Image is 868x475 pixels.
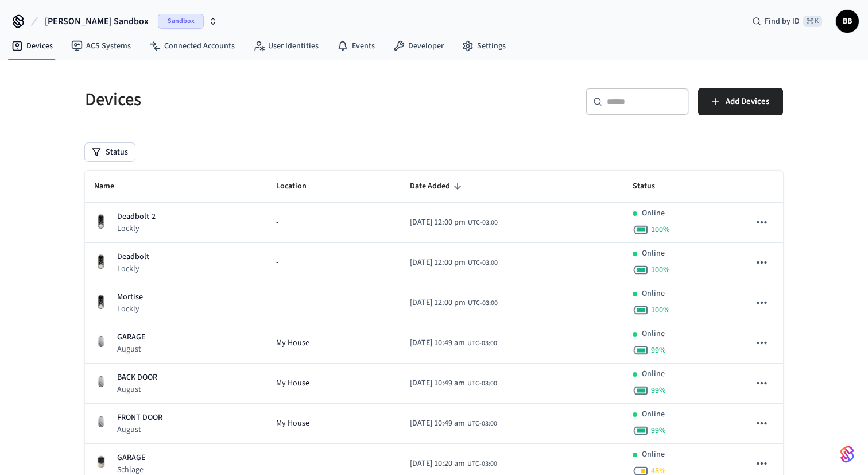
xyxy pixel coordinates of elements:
[94,415,108,428] img: August Wifi Smart Lock 3rd Gen, Silver, Front
[117,331,145,343] p: GARAGE
[651,345,666,356] span: 99 %
[140,36,244,56] a: Connected Accounts
[276,297,278,309] span: -
[410,257,498,269] div: America/Sao_Paulo
[410,377,497,389] div: America/Sao_Paulo
[642,408,665,420] p: Online
[410,297,498,309] div: America/Sao_Paulo
[633,177,670,195] span: Status
[117,263,149,275] p: Lockly
[117,223,156,234] p: Lockly
[642,449,665,461] p: Online
[410,337,465,349] span: [DATE] 10:49 am
[276,458,278,470] span: -
[642,207,665,219] p: Online
[117,412,162,424] p: FRONT DOOR
[85,143,135,161] button: Status
[468,218,498,228] span: UTC-03:00
[837,11,858,32] span: BB
[94,334,108,348] img: August Wifi Smart Lock 3rd Gen, Silver, Front
[94,214,108,230] img: Lockly Vision Lock, Front
[276,177,321,195] span: Location
[642,248,665,260] p: Online
[117,384,157,395] p: August
[117,343,145,355] p: August
[651,264,670,276] span: 100 %
[45,14,149,28] span: [PERSON_NAME] Sandbox
[384,36,453,56] a: Developer
[244,36,328,56] a: User Identities
[410,177,465,195] span: Date Added
[94,177,129,195] span: Name
[158,14,204,29] span: Sandbox
[2,36,62,56] a: Devices
[836,10,859,33] button: BB
[94,294,108,311] img: Lockly Vision Lock, Front
[117,211,156,223] p: Deadbolt-2
[410,217,466,229] span: [DATE] 12:00 pm
[410,418,465,430] span: [DATE] 10:49 am
[410,377,465,389] span: [DATE] 10:49 am
[117,303,143,315] p: Lockly
[803,16,822,27] span: ⌘ K
[94,455,108,469] img: Schlage Sense Smart Deadbolt with Camelot Trim, Front
[468,298,498,308] span: UTC-03:00
[117,251,149,263] p: Deadbolt
[651,304,670,316] span: 100 %
[410,418,497,430] div: America/Sao_Paulo
[85,88,427,111] h5: Devices
[453,36,515,56] a: Settings
[651,425,666,437] span: 99 %
[410,257,466,269] span: [DATE] 12:00 pm
[467,419,497,429] span: UTC-03:00
[94,254,108,271] img: Lockly Vision Lock, Front
[328,36,384,56] a: Events
[467,379,497,389] span: UTC-03:00
[410,458,497,470] div: America/Sao_Paulo
[410,217,498,229] div: America/Sao_Paulo
[642,288,665,300] p: Online
[467,459,497,469] span: UTC-03:00
[642,368,665,380] p: Online
[117,424,162,435] p: August
[94,374,108,388] img: August Wifi Smart Lock 3rd Gen, Silver, Front
[276,217,278,229] span: -
[117,372,157,384] p: BACK DOOR
[410,337,497,349] div: America/Sao_Paulo
[651,224,670,235] span: 100 %
[743,11,831,32] div: Find by ID⌘ K
[726,94,769,109] span: Add Devices
[410,297,466,309] span: [DATE] 12:00 pm
[276,337,309,349] span: My House
[651,385,666,396] span: 99 %
[410,458,465,470] span: [DATE] 10:20 am
[276,257,278,269] span: -
[62,36,140,56] a: ACS Systems
[117,452,145,464] p: GARAGE
[276,377,309,389] span: My House
[840,445,854,464] img: SeamLogoGradient.69752ec5.svg
[468,258,498,268] span: UTC-03:00
[117,291,143,303] p: Mortise
[467,338,497,349] span: UTC-03:00
[698,88,783,115] button: Add Devices
[765,16,800,27] span: Find by ID
[642,328,665,340] p: Online
[276,418,309,430] span: My House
